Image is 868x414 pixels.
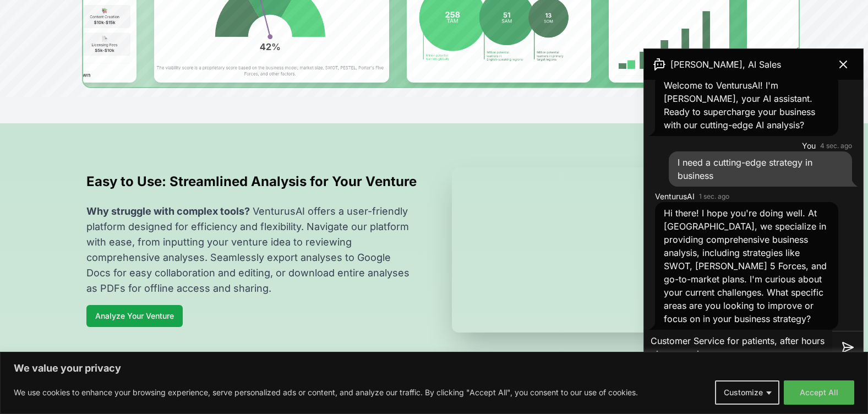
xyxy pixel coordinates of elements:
span: VenturusAI [655,191,695,202]
textarea: Customer Service for patients, after hours phone servic [644,330,832,365]
span: Why struggle with complex tools? [86,205,250,217]
time: 4 sec. ago [820,141,852,150]
span: Welcome to VenturusAI! I'm [PERSON_NAME], your AI assistant. Ready to supercharge your business w... [664,80,815,130]
a: Analyze Your Venture [86,305,183,327]
p: We use cookies to enhance your browsing experience, serve personalized ads or content, and analyz... [14,386,638,399]
span: Hi there! I hope you're doing well. At [GEOGRAPHIC_DATA], we specialize in providing comprehensiv... [664,208,827,324]
button: Accept All [784,380,854,405]
time: 1 sec. ago [699,192,729,201]
span: I need a cutting-edge strategy in business [678,157,812,181]
p: We value your privacy [14,362,854,375]
h2: Easy to Use: Streamlined Analysis for Your Venture [86,173,417,190]
span: You [802,140,816,151]
button: Customize [715,380,779,405]
span: [PERSON_NAME], AI Sales [670,58,781,71]
p: VenturusAI offers a user-friendly platform designed for efficiency and flexibility. Navigate our ... [86,204,417,296]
